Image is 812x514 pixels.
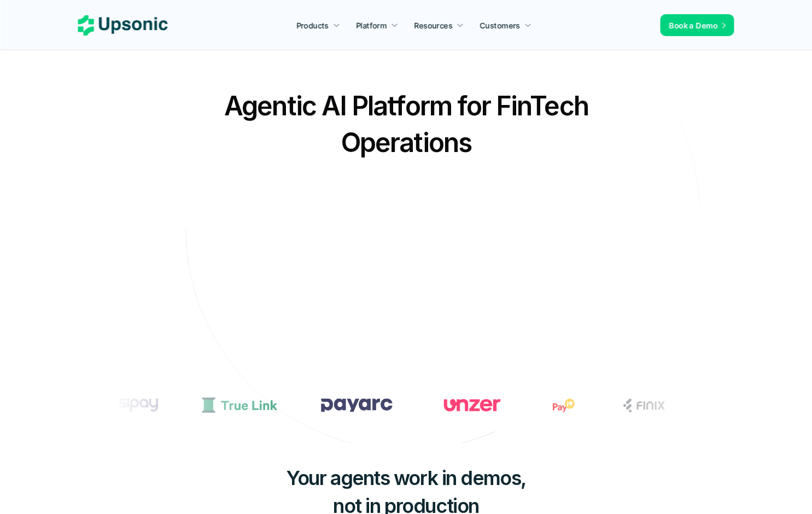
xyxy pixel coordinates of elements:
span: Your agents work in demos, [286,466,526,490]
p: From onboarding to compliance to settlement to autonomous control. Work with %82 more efficiency ... [229,193,584,225]
a: Book a Demo [661,14,734,36]
a: Play with interactive demo [276,261,434,289]
h2: Agentic AI Platform for FinTech Operations [215,87,598,161]
a: Book a Demo [440,261,536,289]
p: Platform [356,20,387,31]
p: Book a Demo [454,267,513,283]
p: Play with interactive demo [290,267,412,283]
p: Resources [414,20,453,31]
p: Products [296,20,329,31]
p: Customers [480,20,521,31]
p: Book a Demo [669,20,718,31]
a: Products [290,15,347,35]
